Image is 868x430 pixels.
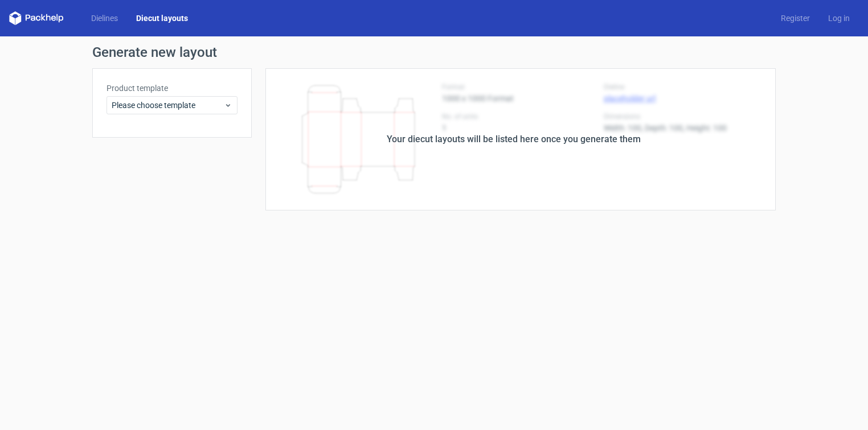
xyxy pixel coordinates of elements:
a: Log in [819,13,859,24]
h1: Generate new layout [92,46,776,59]
a: Register [772,13,819,24]
a: Diecut layouts [127,13,197,24]
label: Product template [107,82,238,94]
span: Please choose template [112,100,224,111]
a: Dielines [82,13,127,24]
div: Your diecut layouts will be listed here once you generate them [387,133,641,146]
